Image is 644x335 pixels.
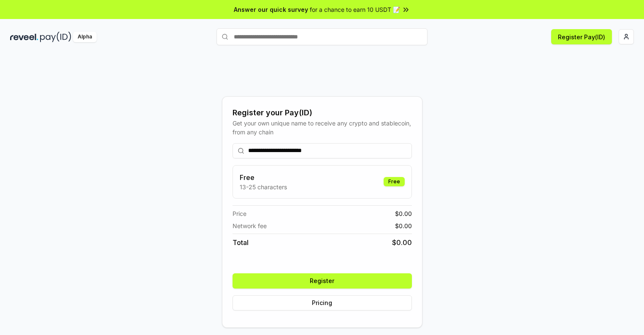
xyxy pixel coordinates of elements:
[233,107,412,119] div: Register your Pay(ID)
[384,177,405,186] div: Free
[233,119,412,136] div: Get your own unique name to receive any crypto and stablecoin, from any chain
[240,182,287,191] p: 13-25 characters
[310,5,400,14] span: for a chance to earn 10 USDT 📝
[551,29,612,44] button: Register Pay(ID)
[73,32,97,42] div: Alpha
[392,237,412,248] span: $ 0.00
[395,221,412,230] span: $ 0.00
[234,5,308,14] span: Answer our quick survey
[233,221,267,230] span: Network fee
[233,295,412,310] button: Pricing
[233,237,249,248] span: Total
[233,273,412,289] button: Register
[10,32,38,42] img: reveel_dark
[395,209,412,218] span: $ 0.00
[240,172,287,182] h3: Free
[233,209,246,218] span: Price
[40,32,71,42] img: pay_id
